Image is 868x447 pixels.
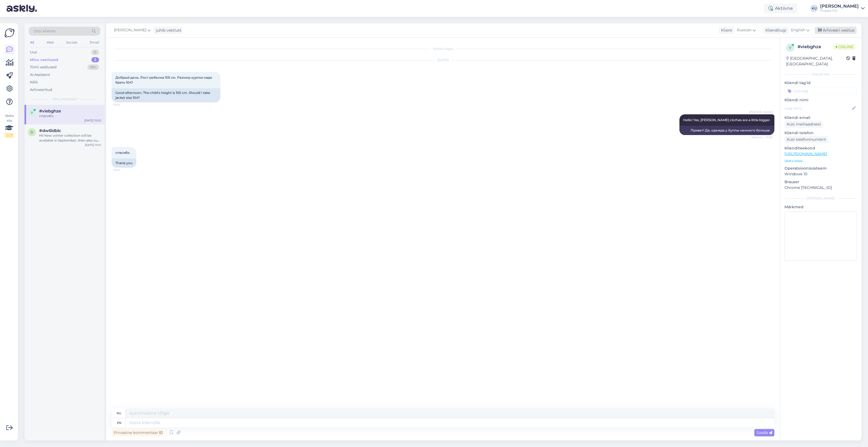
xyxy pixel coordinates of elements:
[764,4,797,13] div: Aktiivne
[112,429,165,436] div: Privaatne kommentaar
[784,151,827,156] a: [URL][DOMAIN_NAME]
[39,114,101,118] div: спасибо
[113,168,134,172] span: 15:02
[34,28,56,34] span: Otsi kliente
[112,88,220,102] div: Good afternoon. The child's height is 105 cm. Should I take jacket size 104?
[30,57,58,63] div: Minu vestlused
[784,204,857,210] p: Märkmed
[91,57,99,63] div: 2
[115,151,130,155] span: спасибо
[784,121,823,128] div: Küsi meiliaadressi
[749,110,773,114] span: [PERSON_NAME]
[784,115,857,121] p: Kliendi email
[65,39,78,46] div: Socials
[30,79,38,85] div: Kõik
[784,136,828,143] div: Küsi telefoninumbrit
[30,65,57,70] div: Tiimi vestlused
[4,133,14,138] div: 2 / 3
[30,72,50,78] div: AI Assistent
[117,418,121,427] div: en
[39,133,101,143] div: Hi! New winter collection will be available in September, then also our model AIDA in all sizes a...
[52,97,77,102] span: Minu vestlused
[820,4,865,13] a: [PERSON_NAME]Huppa OÜ
[789,45,791,50] span: v
[784,166,857,171] p: Operatsioonisüsteem
[45,39,55,46] div: Web
[784,145,857,151] p: Klienditeekond
[752,135,773,139] span: Nähtud ✓ 15:02
[29,39,35,46] div: All
[810,5,818,12] div: KU
[785,105,851,111] input: Lisa nimi
[833,44,855,50] span: Online
[763,27,786,33] div: Klienditugi
[815,27,857,34] div: Arhiveeri vestlus
[154,27,181,33] div: juhib vestlust
[87,65,99,70] div: 99+
[820,4,859,8] div: [PERSON_NAME]
[112,58,774,63] div: [DATE]
[114,27,146,33] span: [PERSON_NAME]
[737,27,752,33] span: Russian
[84,118,101,123] div: [DATE] 15:02
[786,56,846,67] div: [GEOGRAPHIC_DATA], [GEOGRAPHIC_DATA]
[683,118,771,122] span: Hello! Yes, [PERSON_NAME] clothes are a little bigger.
[784,130,857,136] p: Kliendi telefon
[784,158,857,163] p: Vaata edasi ...
[113,103,134,107] span: 15:00
[89,39,100,46] div: Email
[784,97,857,103] p: Kliendi nimi
[820,8,859,13] div: Huppa OÜ
[719,27,732,33] div: Klient
[112,158,136,168] div: Thank you
[91,50,99,55] div: 0
[784,185,857,191] p: Chrome [TECHNICAL_ID]
[784,196,857,201] div: [PERSON_NAME]
[4,28,15,38] img: Askly Logo
[39,128,61,133] span: #dw6ldblc
[30,130,33,134] span: d
[30,50,37,55] div: Uus
[798,44,833,50] div: # viebghze
[112,46,774,51] div: Vestlus algas
[4,113,14,138] div: Vaata siia
[791,27,805,33] span: English
[756,430,772,435] span: Saada
[39,109,61,114] span: #viebghze
[784,87,857,95] input: Lisa tag
[117,409,121,418] div: ru
[85,143,101,147] div: [DATE] 13:41
[115,75,213,84] span: Добрый день. Рост ребенка 105 см. Размер куртки надо брать 104?
[679,126,774,135] div: Привет! Да, одежда у Хуппы немного больше.
[784,171,857,177] p: Windows 10
[784,80,857,86] p: Kliendi tag'id
[784,72,857,77] div: Kliendi info
[784,179,857,185] p: Brauser
[30,87,52,93] div: Arhiveeritud
[31,111,33,115] span: v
